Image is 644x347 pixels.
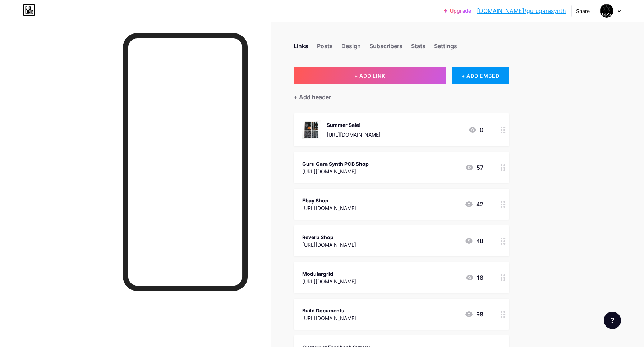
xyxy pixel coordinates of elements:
div: [URL][DOMAIN_NAME] [302,314,356,322]
span: + ADD LINK [354,73,385,79]
div: [URL][DOMAIN_NAME] [302,168,369,175]
div: [URL][DOMAIN_NAME] [302,204,356,212]
div: + Add header [294,93,331,101]
a: [DOMAIN_NAME]/gurugarasynth [477,6,566,15]
div: 98 [465,310,483,319]
div: Guru Gara Synth PCB Shop [302,160,369,168]
img: Summer Sale! [302,120,321,139]
div: Stats [411,42,425,55]
div: Links [294,42,308,55]
div: 18 [465,273,483,282]
button: + ADD LINK [294,67,446,84]
div: [URL][DOMAIN_NAME] [327,131,381,138]
div: Share [576,7,590,15]
div: Posts [317,42,333,55]
div: Design [341,42,361,55]
div: Modulargrid [302,270,356,278]
div: [URL][DOMAIN_NAME] [302,241,356,248]
div: Reverb Shop [302,233,356,241]
div: 42 [465,200,483,209]
div: [URL][DOMAIN_NAME] [302,278,356,285]
img: gurugarasynth [600,4,613,18]
div: + ADD EMBED [452,67,509,84]
div: Build Documents [302,307,356,314]
div: 57 [465,163,483,172]
div: Subscribers [369,42,402,55]
div: 48 [465,237,483,245]
div: Summer Sale! [327,121,381,129]
a: Upgrade [444,8,471,14]
div: Ebay Shop [302,197,356,204]
div: Settings [434,42,457,55]
div: 0 [468,125,483,134]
